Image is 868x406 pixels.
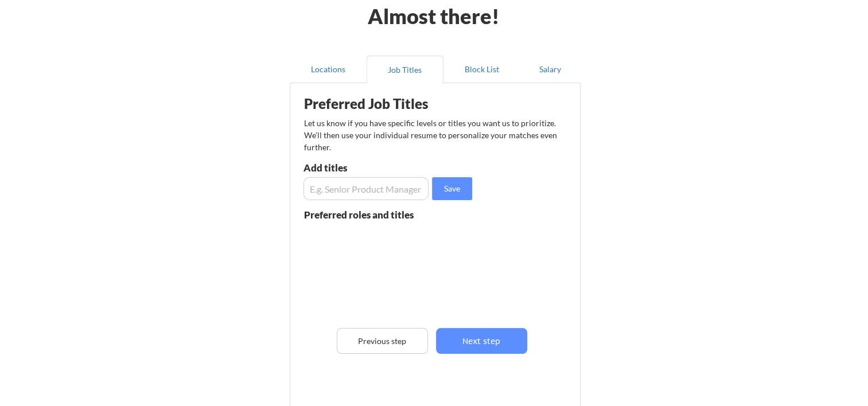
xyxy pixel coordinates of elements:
[520,56,581,83] button: Salary
[337,328,428,354] button: Previous step
[353,6,513,26] div: Almost there!
[432,177,472,200] button: Save
[443,56,520,83] button: Block List
[290,56,367,83] button: Locations
[436,328,527,354] button: Next step
[367,56,443,83] button: Job Titles
[303,163,426,173] div: Add titles
[304,210,428,220] div: Preferred roles and titles
[304,97,449,111] div: Preferred Job Titles
[303,177,429,200] input: E.g. Senior Product Manager
[304,117,558,153] div: Let us know if you have specific levels or titles you want us to prioritize. We’ll then use your ...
